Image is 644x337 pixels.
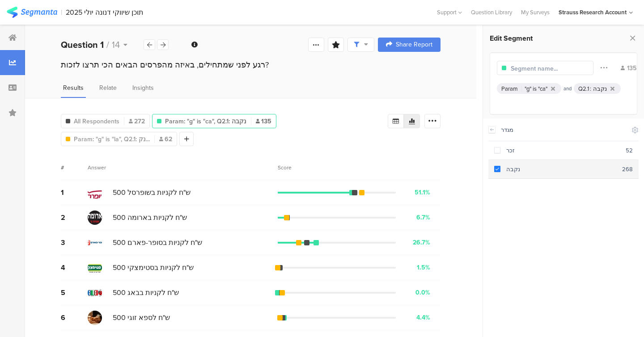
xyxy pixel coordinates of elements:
[113,212,187,223] span: 500 ש"ח לקניות בארומה
[159,135,172,144] span: 62
[413,238,430,247] div: 26.7%
[517,8,554,17] a: My Surveys
[256,117,271,126] span: 135
[113,287,179,298] span: 500 ש"ח לקניות בבאג
[416,313,430,322] div: 4.4%
[61,187,88,198] div: 1
[113,312,170,323] span: 500 ש"ח לספא זוגי
[99,83,117,93] span: Relate
[437,5,462,19] div: Support
[61,7,62,17] div: |
[88,261,102,275] img: d3718dnoaommpf.cloudfront.net%2Fitem%2F3c182121faecf79e12e6.jpg
[88,286,102,300] img: d3718dnoaommpf.cloudfront.net%2Fitem%2F2b30d310847c09a7ced6.png
[417,263,430,272] div: 1.5%
[415,188,430,197] div: 51.1%
[88,164,106,172] div: Answer
[7,7,57,18] img: segmanta logo
[129,117,145,126] span: 272
[525,84,547,93] div: "g" is "ca"
[490,33,533,43] span: Edit Segment
[621,63,636,73] div: 135
[416,213,430,222] div: 6.7%
[61,312,88,323] div: 6
[88,185,102,200] img: d3718dnoaommpf.cloudfront.net%2Fitem%2F420dace8d1b759a14f5e.jpg
[112,38,120,51] span: 14
[466,8,517,17] a: Question Library
[559,8,627,17] div: Strauss Research Account
[500,165,622,173] div: נקבה
[61,287,88,298] div: 5
[501,126,626,134] div: מגדר
[106,38,109,51] span: /
[74,117,119,126] span: All Respondents
[61,38,104,51] b: Question 1
[113,237,202,248] span: 500 ש"ח לקניות בסופר-פארם
[415,288,430,297] div: 0.0%
[500,146,626,155] div: זכר
[61,237,88,248] div: 3
[590,84,593,93] div: :
[113,262,194,273] span: 500 ש"ח לקניות בסטימצקי
[622,165,633,173] div: 268
[113,187,191,198] span: 500 ש"ח לקניות בשופרסל
[88,311,102,325] img: d3718dnoaommpf.cloudfront.net%2Fitem%2F75d111d1e6df3b99174b.jpg
[132,83,154,93] span: Insights
[66,8,144,17] div: תוכן שיווקי דנונה יולי 2025
[61,262,88,273] div: 4
[88,211,102,225] img: d3718dnoaommpf.cloudfront.net%2Fitem%2F3ca72fd09df1a20b37a0.png
[593,84,607,93] div: נקבה
[61,59,441,71] div: רגע לפני שמתחילים, באיזה מהפרסים הבאים הכי תרצו לזכות?
[626,146,633,155] div: 52
[165,117,246,126] span: Param: "g" is "ca", Q2.1: נקבה
[578,84,589,93] div: Q2.1
[501,84,518,93] div: Param
[61,212,88,223] div: 2
[63,83,84,93] span: Results
[61,164,88,172] div: #
[561,85,574,92] div: and
[88,236,102,250] img: d3718dnoaommpf.cloudfront.net%2Fitem%2F0f63a09cdc6f513193a7.png
[74,135,150,144] span: Param: "g" is "la", Q2.1: נק...
[278,164,297,172] div: Score
[396,42,432,48] span: Share Report
[511,64,589,73] input: Segment name...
